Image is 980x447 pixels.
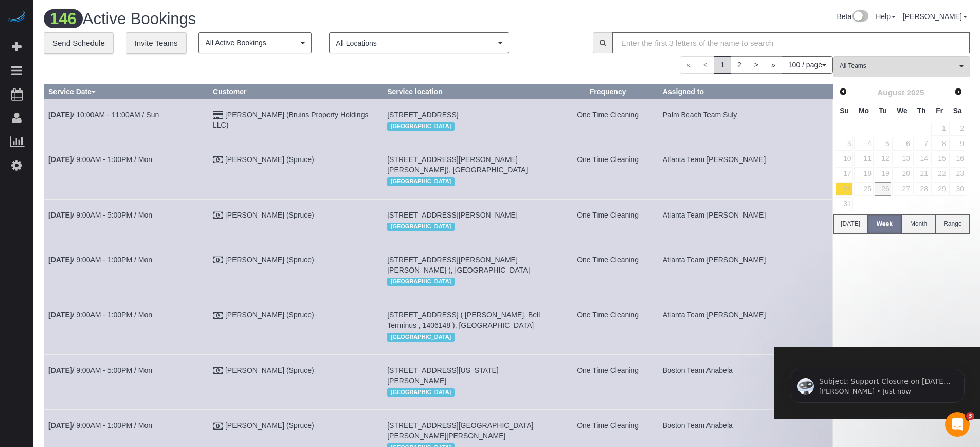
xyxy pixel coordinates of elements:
[329,32,509,53] button: All Locations
[209,354,383,409] td: Customer
[949,137,966,151] a: 9
[913,152,930,166] a: 14
[383,84,557,99] th: Service location
[48,256,152,264] a: [DATE]/ 9:00AM - 1:00PM / Mon
[387,421,533,440] span: [STREET_ADDRESS][GEOGRAPHIC_DATA][PERSON_NAME][PERSON_NAME]
[387,220,553,234] div: Location
[876,12,896,21] a: Help
[658,84,832,99] th: Assigned to
[658,199,832,244] td: Assigned to
[765,56,782,74] a: »
[387,333,455,341] span: [GEOGRAPHIC_DATA]
[949,122,966,136] a: 2
[877,88,904,97] span: August
[209,99,383,144] td: Customer
[48,256,72,264] b: [DATE]
[836,167,853,181] a: 17
[774,347,980,419] iframe: Intercom notifications message
[875,182,892,196] a: 26
[897,106,908,115] span: Wednesday
[931,182,948,196] a: 29
[383,299,557,354] td: Service location
[387,386,553,399] div: Location
[44,9,83,28] span: 146
[387,256,530,274] span: [STREET_ADDRESS][PERSON_NAME][PERSON_NAME] ), [GEOGRAPHIC_DATA]
[557,99,659,144] td: Frequency
[387,122,455,131] span: [GEOGRAPHIC_DATA]
[836,197,853,211] a: 31
[44,299,209,354] td: Schedule date
[213,312,223,319] i: Check Payment
[387,120,553,133] div: Location
[949,167,966,181] a: 23
[658,299,832,354] td: Assigned to
[48,111,72,119] b: [DATE]
[859,106,869,115] span: Monday
[44,10,499,28] h1: Active Bookings
[867,214,901,234] button: Week
[836,182,853,196] a: 24
[336,38,496,48] span: All Locations
[383,199,557,244] td: Service location
[833,56,970,72] ol: All Teams
[931,152,948,166] a: 15
[936,214,970,234] button: Range
[126,32,187,54] a: Invite Teams
[854,137,873,151] a: 4
[209,84,383,99] th: Customer
[945,412,970,437] iframe: Intercom live chat
[954,87,963,96] span: Next
[48,211,152,219] a: [DATE]/ 9:00AM - 5:00PM / Mon
[387,366,499,385] span: [STREET_ADDRESS][US_STATE][PERSON_NAME]
[854,152,873,166] a: 11
[836,85,850,99] a: Prev
[782,56,833,74] button: 100 / page
[225,366,314,374] a: [PERSON_NAME] (Spruce)
[557,354,659,409] td: Frequency
[748,56,765,74] a: >
[383,354,557,409] td: Service location
[44,32,114,54] a: Send Schedule
[48,211,72,219] b: [DATE]
[48,366,72,374] b: [DATE]
[892,152,912,166] a: 13
[209,299,383,354] td: Customer
[658,354,832,409] td: Assigned to
[387,330,553,344] div: Location
[225,421,314,430] a: [PERSON_NAME] (Spruce)
[557,299,659,354] td: Frequency
[875,137,892,151] a: 5
[966,412,974,420] span: 3
[839,87,847,96] span: Prev
[851,10,868,24] img: New interface
[837,12,868,21] a: Beta
[48,311,152,319] a: [DATE]/ 9:00AM - 1:00PM / Mon
[205,38,298,48] span: All Active Bookings
[387,388,455,397] span: [GEOGRAPHIC_DATA]
[44,84,209,99] th: Service Date
[225,155,314,164] a: [PERSON_NAME] (Spruce)
[931,137,948,151] a: 8
[387,278,455,286] span: [GEOGRAPHIC_DATA]
[198,32,312,53] button: All Active Bookings
[931,122,948,136] a: 1
[387,177,455,186] span: [GEOGRAPHIC_DATA]
[557,244,659,299] td: Frequency
[680,56,833,74] nav: Pagination navigation
[387,311,540,329] span: [STREET_ADDRESS] ( [PERSON_NAME], Bell Terminus , 1406148 ), [GEOGRAPHIC_DATA]
[840,62,957,70] span: All Teams
[714,56,731,74] span: 1
[731,56,748,74] a: 2
[892,182,912,196] a: 27
[209,244,383,299] td: Customer
[892,137,912,151] a: 6
[557,144,659,199] td: Frequency
[836,152,853,166] a: 10
[387,155,528,174] span: [STREET_ADDRESS][PERSON_NAME][PERSON_NAME]), [GEOGRAPHIC_DATA]
[936,106,943,115] span: Friday
[658,99,832,144] td: Assigned to
[383,244,557,299] td: Service location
